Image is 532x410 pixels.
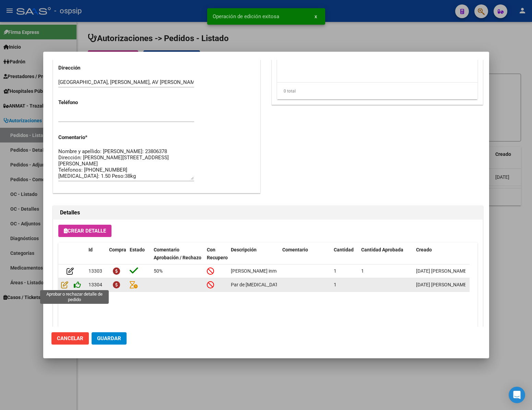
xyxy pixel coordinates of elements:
[151,243,204,273] datatable-header-cell: Comentario Aprobación / Rechazo
[334,247,354,252] span: Cantidad
[58,64,117,72] p: Dirección
[228,243,280,273] datatable-header-cell: Descripción
[213,13,279,20] span: Operación de edición exitosa
[58,99,117,107] p: Teléfono
[207,247,228,260] span: Con Recupero
[331,243,358,273] datatable-header-cell: Cantidad
[280,243,331,273] datatable-header-cell: Comentario
[416,282,468,287] span: [DATE] [PERSON_NAME]
[413,243,468,273] datatable-header-cell: Creado
[204,243,228,273] datatable-header-cell: Con Recupero
[154,268,163,274] span: 50%
[127,243,151,273] datatable-header-cell: Estado
[277,83,477,100] div: 0 total
[86,243,106,273] datatable-header-cell: Id
[51,332,89,345] button: Cancelar
[315,13,317,20] span: x
[88,282,102,287] span: 13304
[58,225,111,237] button: Crear Detalle
[282,247,308,252] span: Comentario
[231,247,257,252] span: Descripción
[361,247,403,252] span: Cantidad Aprobada
[231,282,282,287] span: Par de [MEDICAL_DATA]
[361,268,364,274] span: 1
[88,268,102,274] span: 13303
[60,209,476,217] h2: Detalles
[109,247,126,252] span: Compra
[154,247,201,260] span: Comentario Aprobación / Rechazo
[416,268,468,274] span: [DATE] [PERSON_NAME]
[231,268,342,274] span: [PERSON_NAME] inmovilizadora de miembro inferior
[106,243,127,273] datatable-header-cell: Compra
[334,268,336,274] span: 1
[92,332,127,345] button: Guardar
[358,243,413,273] datatable-header-cell: Cantidad Aprobada
[509,387,525,403] div: Open Intercom Messenger
[130,247,145,252] span: Estado
[97,335,121,341] span: Guardar
[309,10,322,23] button: x
[334,282,336,287] span: 1
[416,247,432,252] span: Creado
[57,335,83,341] span: Cancelar
[58,134,117,141] p: Comentario
[64,228,106,234] span: Crear Detalle
[88,247,93,252] span: Id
